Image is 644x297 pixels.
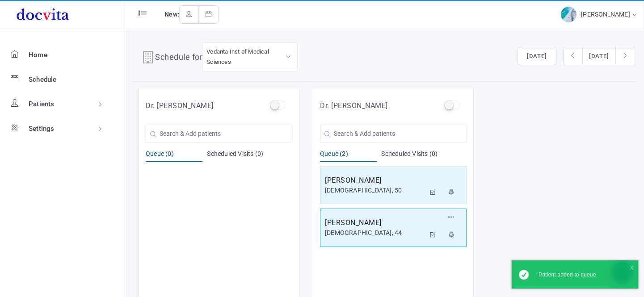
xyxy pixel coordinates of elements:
[146,125,292,142] input: Search & Add patients
[164,11,179,18] span: New:
[381,149,467,162] div: Scheduled Visits (0)
[29,125,55,133] span: Settings
[29,75,57,84] span: Schedule
[518,47,556,66] button: [DATE]
[155,51,202,65] h4: Schedule for
[320,149,377,162] div: Queue (2)
[146,149,202,162] div: Queue (0)
[581,11,632,18] span: [PERSON_NAME]
[29,51,47,59] span: Home
[207,149,292,162] div: Scheduled Visits (0)
[561,7,577,22] img: img-2.jpg
[325,218,425,228] h5: [PERSON_NAME]
[320,100,388,111] h5: Dr. [PERSON_NAME]
[582,47,616,66] button: [DATE]
[325,228,425,238] div: [DEMOGRAPHIC_DATA], 44
[320,125,467,142] input: Search & Add patients
[325,175,425,186] h5: [PERSON_NAME]
[146,100,214,111] h5: Dr. [PERSON_NAME]
[29,100,55,108] span: Patients
[539,272,596,278] span: Patient added to queue
[206,46,294,67] div: Vedanta Inst of Medical Sciences
[325,186,425,195] div: [DEMOGRAPHIC_DATA], 50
